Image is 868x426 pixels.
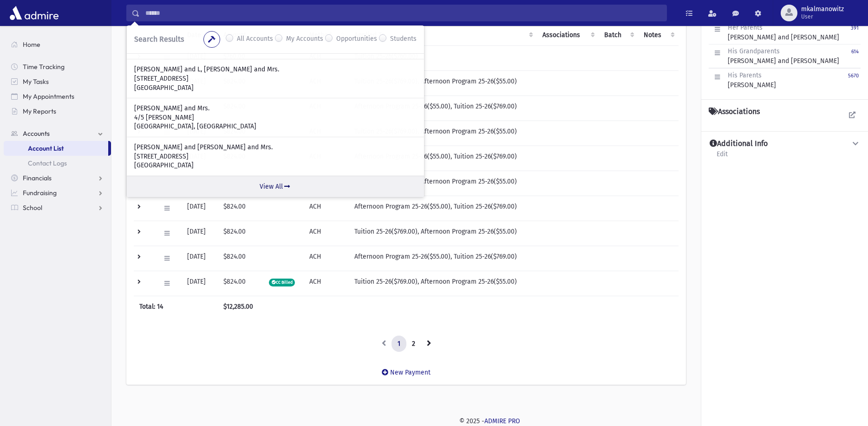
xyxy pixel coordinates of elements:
button: Additional Info [709,139,861,149]
a: School [4,200,111,215]
td: [DATE] [182,221,218,246]
small: 5670 [848,73,859,79]
th: Associations: activate to sort column ascending [537,25,599,46]
a: My Appointments [4,89,111,104]
td: Tuition 25-26($769.00), Afternoon Program 25-26($55.00) [349,221,537,246]
td: [DATE] [182,246,218,271]
span: Fundraising [23,189,57,197]
td: ACH [304,246,349,271]
div: [PERSON_NAME] and [PERSON_NAME] [728,46,839,66]
span: My Reports [23,107,56,115]
label: Students [390,34,417,45]
a: Account List [4,141,108,156]
td: Afternoon Program 25-26($55.00), Tuition 25-26($769.00) [349,246,537,271]
a: Contact Logs [4,156,111,171]
span: Time Tracking [23,63,65,71]
h4: Additional Info [710,139,768,149]
td: Tuition 25-26($769.00), Afternoon Program 25-26($55.00) [349,171,537,196]
td: Afternoon Program 25-26($55.00), Tuition 25-26($769.00) [349,146,537,171]
p: [STREET_ADDRESS] [134,152,417,161]
p: [PERSON_NAME] and Mrs. [134,104,417,113]
p: [PERSON_NAME] and [PERSON_NAME] and Mrs. [134,143,417,152]
td: Tuition 25-26($769.00), Afternoon Program 25-26($55.00) [349,121,537,146]
a: View All [127,176,424,197]
a: Home [4,37,111,52]
span: His Parents [728,71,762,79]
span: CC Billed [269,279,295,286]
label: All Accounts [237,34,273,45]
span: Search Results [134,35,184,44]
div: © 2025 - [126,416,853,426]
span: My Appointments [23,92,74,101]
td: Afternoon Program 25-26($55.00), Tuition 25-26($769.00) [349,95,537,121]
td: Afternoon Program 25-26($55.00), Tuition 25-26($769.00) [349,196,537,221]
span: His Grandparents [728,47,780,55]
p: 4/5 [PERSON_NAME] [134,113,417,122]
td: [DATE] [182,196,218,221]
span: Home [23,40,40,49]
td: $824.00 [218,196,263,221]
p: [GEOGRAPHIC_DATA] [134,83,417,93]
a: ADMIRE PRO [484,417,520,425]
a: Fundraising [4,185,111,200]
td: ACH [304,271,349,296]
a: Time Tracking [4,59,111,74]
a: Accounts [4,126,111,141]
td: ACH [304,196,349,221]
td: Tuition 25-26($769.00), Afternoon Program 25-26($55.00) [349,271,537,296]
a: 1 [392,336,406,352]
span: Her Parents [728,24,763,32]
p: [GEOGRAPHIC_DATA], [GEOGRAPHIC_DATA] [134,122,417,131]
span: Account List [28,144,64,153]
label: Opportunities [336,34,377,45]
th: Batch: activate to sort column ascending [599,25,639,46]
td: $824.00 [218,271,263,296]
a: 614 [851,46,859,66]
span: User [801,13,844,20]
p: [PERSON_NAME] and L, [PERSON_NAME] and Mrs. [134,65,417,74]
a: 5670 [848,70,859,90]
th: Applied To: activate to sort column ascending [349,25,537,46]
td: Tuition 25-26($769.00), Afternoon Program 25-26($55.00) [349,70,537,95]
td: Tuition 25-26($760.00) [349,45,537,70]
th: Total: 14 [134,296,218,317]
td: ACH [304,221,349,246]
span: Contact Logs [28,159,67,167]
h4: Associations [709,107,760,116]
a: My Reports [4,104,111,119]
input: Search [140,5,666,21]
td: [DATE] [182,271,218,296]
span: mkalmanowitz [801,6,844,13]
div: [PERSON_NAME] and [PERSON_NAME] [728,23,839,42]
a: New Payment [374,361,438,384]
label: My Accounts [286,34,323,45]
span: School [23,203,42,212]
img: AdmirePro [7,4,61,22]
span: My Tasks [23,77,49,86]
span: Financials [23,174,52,182]
small: 614 [851,49,859,55]
small: 391 [851,25,859,31]
a: Financials [4,171,111,185]
th: $12,285.00 [218,296,263,317]
a: Edit [716,149,728,165]
td: $824.00 [218,221,263,246]
a: My Tasks [4,74,111,89]
div: [PERSON_NAME] [728,70,776,90]
a: 2 [406,336,421,352]
p: [STREET_ADDRESS] [134,74,417,83]
td: $824.00 [218,246,263,271]
span: Accounts [23,129,50,138]
p: [GEOGRAPHIC_DATA] [134,161,417,170]
a: 391 [851,23,859,42]
th: Notes: activate to sort column ascending [638,25,679,46]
